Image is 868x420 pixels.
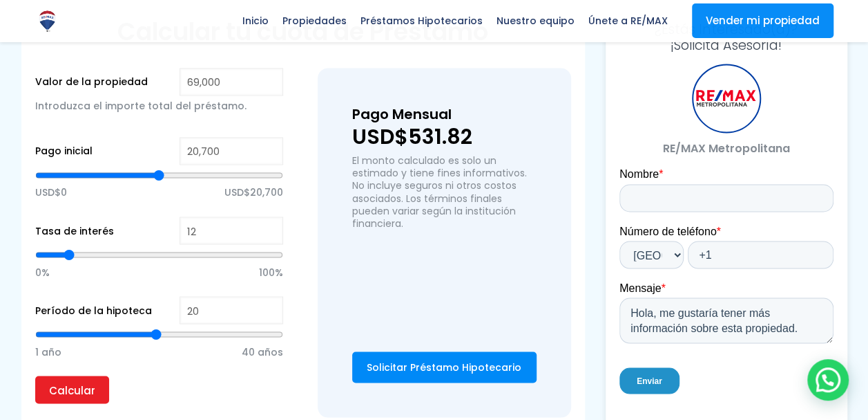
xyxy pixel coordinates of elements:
span: USD$20,700 [224,182,283,203]
span: Inicio [235,10,276,31]
span: USD$0 [35,182,67,203]
span: Nuestro equipo [490,10,581,31]
input: RD$ [180,68,283,95]
span: Únete a RE/MAX [581,10,675,31]
a: Vender mi propiedad [692,3,833,38]
input: Calcular [35,376,109,403]
img: Logo de REMAX [35,9,59,33]
span: Propiedades [276,10,354,31]
span: 40 años [242,341,283,362]
h3: Pago Mensual [352,102,537,127]
p: El monto calculado es solo un estimado y tiene fines informativos. No incluye seguros ni otros co... [352,154,537,229]
label: Tasa de interés [35,222,114,239]
input: % [180,217,283,244]
span: Préstamos Hipotecarios [354,10,490,31]
p: USD$531.82 [352,127,537,147]
input: RD$ [180,137,283,165]
span: Introduzca el importe total del préstamo. [35,99,247,113]
h2: Calcular tu cuota de Préstamo [35,16,571,47]
h3: ¡Solicita Asesoría! [619,21,833,53]
input: Years [180,296,283,324]
p: RE/MAX Metropolitana [619,140,833,157]
span: 0% [35,262,50,282]
span: 1 año [35,341,61,362]
label: Período de la hipoteca [35,302,152,319]
label: Valor de la propiedad [35,73,148,91]
label: Pago inicial [35,143,93,160]
iframe: Form 0 [619,167,833,417]
span: 100% [259,262,283,282]
div: RE/MAX Metropolitana [692,64,761,133]
a: Solicitar Préstamo Hipotecario [352,351,537,383]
